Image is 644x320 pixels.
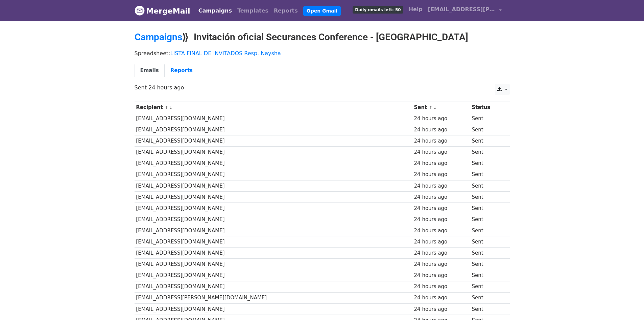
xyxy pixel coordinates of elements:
[169,105,173,110] a: ↓
[135,191,412,202] td: [EMAIL_ADDRESS][DOMAIN_NAME]
[135,4,190,18] a: MergeMail
[470,236,505,248] td: Sent
[135,31,182,43] a: Campaigns
[470,225,505,236] td: Sent
[165,105,168,110] a: ↑
[470,214,505,225] td: Sent
[406,3,425,16] a: Help
[414,171,469,178] div: 24 hours ago
[135,225,412,236] td: [EMAIL_ADDRESS][DOMAIN_NAME]
[470,169,505,180] td: Sent
[414,283,469,291] div: 24 hours ago
[414,227,469,235] div: 24 hours ago
[135,124,412,135] td: [EMAIL_ADDRESS][DOMAIN_NAME]
[135,84,510,91] p: Sent 24 hours ago
[135,135,412,147] td: [EMAIL_ADDRESS][DOMAIN_NAME]
[470,281,505,292] td: Sent
[414,294,469,302] div: 24 hours ago
[414,205,469,212] div: 24 hours ago
[425,3,504,19] a: [EMAIL_ADDRESS][PERSON_NAME][DOMAIN_NAME]
[135,259,412,270] td: [EMAIL_ADDRESS][DOMAIN_NAME]
[470,202,505,214] td: Sent
[412,102,470,113] th: Sent
[135,64,165,78] a: Emails
[135,113,412,124] td: [EMAIL_ADDRESS][DOMAIN_NAME]
[170,50,281,57] a: LISTA FINAL DE INVITADOS Resp. Naysha
[135,169,412,180] td: [EMAIL_ADDRESS][DOMAIN_NAME]
[414,193,469,201] div: 24 hours ago
[429,105,433,110] a: ↑
[303,6,341,16] a: Open Gmail
[135,281,412,292] td: [EMAIL_ADDRESS][DOMAIN_NAME]
[135,292,412,303] td: [EMAIL_ADDRESS][PERSON_NAME][DOMAIN_NAME]
[135,248,412,259] td: [EMAIL_ADDRESS][DOMAIN_NAME]
[470,180,505,191] td: Sent
[196,4,235,18] a: Campaigns
[414,115,469,123] div: 24 hours ago
[414,272,469,279] div: 24 hours ago
[135,214,412,225] td: [EMAIL_ADDRESS][DOMAIN_NAME]
[414,126,469,134] div: 24 hours ago
[350,3,406,16] a: Daily emails left: 50
[135,202,412,214] td: [EMAIL_ADDRESS][DOMAIN_NAME]
[135,270,412,281] td: [EMAIL_ADDRESS][DOMAIN_NAME]
[470,102,505,113] th: Status
[414,260,469,268] div: 24 hours ago
[353,6,403,14] span: Daily emails left: 50
[165,64,198,78] a: Reports
[135,180,412,191] td: [EMAIL_ADDRESS][DOMAIN_NAME]
[135,158,412,169] td: [EMAIL_ADDRESS][DOMAIN_NAME]
[414,238,469,246] div: 24 hours ago
[428,5,496,14] span: [EMAIL_ADDRESS][PERSON_NAME][DOMAIN_NAME]
[470,124,505,135] td: Sent
[414,137,469,145] div: 24 hours ago
[470,248,505,259] td: Sent
[135,102,412,113] th: Recipient
[470,113,505,124] td: Sent
[470,158,505,169] td: Sent
[235,4,271,18] a: Templates
[135,147,412,158] td: [EMAIL_ADDRESS][DOMAIN_NAME]
[414,182,469,190] div: 24 hours ago
[135,5,145,16] img: MergeMail logo
[414,216,469,223] div: 24 hours ago
[414,305,469,313] div: 24 hours ago
[135,50,510,57] p: Spreadsheet:
[470,135,505,147] td: Sent
[433,105,437,110] a: ↓
[135,303,412,315] td: [EMAIL_ADDRESS][DOMAIN_NAME]
[470,191,505,202] td: Sent
[470,270,505,281] td: Sent
[470,303,505,315] td: Sent
[271,4,301,18] a: Reports
[470,147,505,158] td: Sent
[470,292,505,303] td: Sent
[414,249,469,257] div: 24 hours ago
[470,259,505,270] td: Sent
[414,159,469,167] div: 24 hours ago
[414,148,469,156] div: 24 hours ago
[135,236,412,248] td: [EMAIL_ADDRESS][DOMAIN_NAME]
[135,31,510,43] h2: ⟫ Invitación oficial Securances Conference - [GEOGRAPHIC_DATA]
